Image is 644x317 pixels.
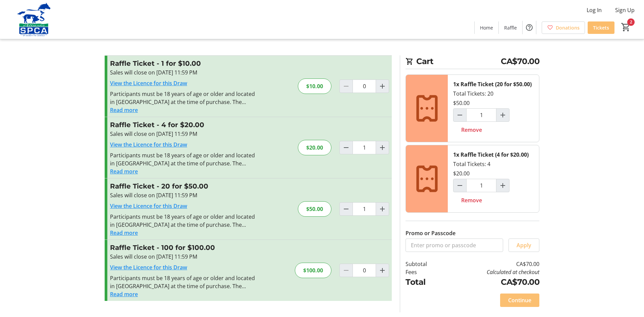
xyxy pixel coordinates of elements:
[453,123,490,137] button: Remove
[110,213,257,229] div: Participants must be 18 years of age or older and located in [GEOGRAPHIC_DATA] at the time of pur...
[453,99,470,107] div: $50.00
[376,264,389,277] button: Increment by one
[588,21,614,34] a: Tickets
[501,55,539,67] span: CA$70.00
[110,274,257,290] div: Participants must be 18 years of age or older and located in [GEOGRAPHIC_DATA] at the time of pur...
[110,141,187,148] a: View the Licence for this Draw
[466,179,496,192] input: Raffle Ticket (4 for $20.00) Quantity
[110,80,187,87] a: View the Licence for this Draw
[110,181,257,191] h3: Raffle Ticket - 20 for $50.00
[453,194,490,207] button: Remove
[620,21,632,33] button: Cart
[406,276,444,288] td: Total
[110,264,187,271] a: View the Licence for this Draw
[110,202,187,210] a: View the Licence for this Draw
[499,21,522,34] a: Raffle
[340,141,353,154] button: Decrement by one
[110,90,257,106] div: Participants must be 18 years of age or older and located in [GEOGRAPHIC_DATA] at the time of pur...
[110,151,257,167] div: Participants must be 18 years of age or older and located in [GEOGRAPHIC_DATA] at the time of pur...
[353,80,376,93] input: Raffle Ticket Quantity
[110,106,138,114] button: Read more
[353,141,376,154] input: Raffle Ticket Quantity
[542,21,585,34] a: Donations
[110,290,138,298] button: Read more
[517,241,531,249] span: Apply
[406,239,503,252] input: Enter promo or passcode
[110,229,138,237] button: Read more
[504,24,517,31] span: Raffle
[587,6,602,14] span: Log In
[444,276,539,288] td: CA$70.00
[110,58,257,68] h3: Raffle Ticket - 1 for $10.00
[581,5,607,15] button: Log In
[496,109,509,121] button: Increment by one
[110,253,257,261] div: Sales will close on [DATE] 11:59 PM
[496,179,509,192] button: Increment by one
[295,263,331,278] div: $100.00
[110,191,257,199] div: Sales will close on [DATE] 11:59 PM
[453,109,466,121] button: Decrement by one
[376,80,389,93] button: Increment by one
[110,167,138,175] button: Read more
[448,145,539,212] div: Total Tickets: 4
[461,196,482,204] span: Remove
[453,80,532,88] div: 1x Raffle Ticket (20 for $50.00)
[448,75,539,142] div: Total Tickets: 20
[444,260,539,268] td: CA$70.00
[508,239,539,252] button: Apply
[508,296,531,304] span: Continue
[353,202,376,216] input: Raffle Ticket Quantity
[556,24,580,31] span: Donations
[110,68,257,76] div: Sales will close on [DATE] 11:59 PM
[110,120,257,130] h3: Raffle Ticket - 4 for $20.00
[453,151,529,159] div: 1x Raffle Ticket (4 for $20.00)
[610,5,640,15] button: Sign Up
[466,108,496,122] input: Raffle Ticket (20 for $50.00) Quantity
[593,24,609,31] span: Tickets
[353,264,376,277] input: Raffle Ticket Quantity
[475,21,498,34] a: Home
[406,260,444,268] td: Subtotal
[500,294,539,307] button: Continue
[406,268,444,276] td: Fees
[444,268,539,276] td: Calculated at checkout
[110,243,257,253] h3: Raffle Ticket - 100 for $100.00
[298,201,331,217] div: $50.00
[376,141,389,154] button: Increment by one
[376,203,389,215] button: Increment by one
[298,140,331,155] div: $20.00
[523,21,536,34] button: Help
[461,126,482,134] span: Remove
[406,229,455,237] label: Promo or Passcode
[406,55,539,69] h2: Cart
[298,78,331,94] div: $10.00
[453,169,470,177] div: $20.00
[340,203,353,215] button: Decrement by one
[615,6,635,14] span: Sign Up
[453,179,466,192] button: Decrement by one
[4,3,64,36] img: Alberta SPCA's Logo
[110,130,257,138] div: Sales will close on [DATE] 11:59 PM
[480,24,493,31] span: Home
